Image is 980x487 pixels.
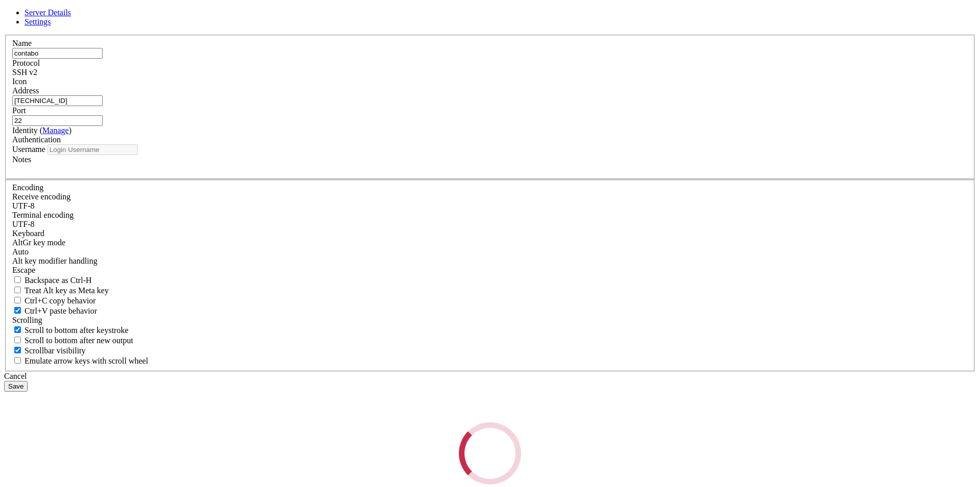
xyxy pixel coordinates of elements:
span: Backspace as Ctrl-H [24,276,92,285]
label: Protocol [12,59,40,67]
span: UTF-8 [12,220,35,228]
input: Treat Alt key as Meta key [14,287,21,293]
label: Encoding [12,183,43,192]
label: Name [12,39,32,47]
label: If true, the backspace should send BS ('\x08', aka ^H). Otherwise the backspace key should send '... [12,276,92,285]
label: The default terminal encoding. ISO-2022 enables character map translations (like graphics maps). ... [12,211,73,219]
label: Controls how the Alt key is handled. Escape: Send an ESC prefix. 8-Bit: Add 128 to the typed char... [12,257,97,265]
label: Notes [12,155,31,164]
span: Auto [12,247,29,256]
label: Username [12,145,45,153]
button: Save [4,381,28,392]
label: Keyboard [12,229,44,238]
span: Ctrl+V paste behavior [24,306,97,315]
div: Loading... [457,421,523,486]
label: Whether to scroll to the bottom on any keystroke. [12,326,129,335]
span: ( ) [40,126,71,135]
label: Authentication [12,135,61,144]
label: Set the expected encoding for data received from the host. If the encodings do not match, visual ... [12,192,70,201]
span: Ctrl+C copy behavior [24,296,96,305]
input: Scroll to bottom after new output [14,337,21,343]
span: Escape [12,266,35,274]
span: UTF-8 [12,201,35,210]
label: Whether the Alt key acts as a Meta key or as a distinct Alt key. [12,286,109,295]
input: Emulate arrow keys with scroll wheel [14,357,21,364]
input: Ctrl+C copy behavior [14,297,21,303]
label: Address [12,86,39,95]
label: Identity [12,126,71,135]
div: UTF-8 [12,220,968,229]
label: Scrolling [12,316,42,324]
div: Auto [12,247,968,257]
span: Scroll to bottom after keystroke [24,326,129,335]
label: Ctrl+V pastes if true, sends ^V to host if false. Ctrl+Shift+V sends ^V to host if true, pastes i... [12,306,97,315]
input: Port Number [12,115,103,126]
input: Login Username [47,144,138,155]
input: Server Name [12,48,103,59]
a: Manage [42,126,69,135]
label: Set the expected encoding for data received from the host. If the encodings do not match, visual ... [12,238,65,247]
div: Cancel [4,372,976,381]
input: Backspace as Ctrl-H [14,276,21,283]
label: When using the alternative screen buffer, and DECCKM (Application Cursor Keys) is active, mouse w... [12,356,148,365]
label: The vertical scrollbar mode. [12,346,86,355]
label: Scroll to bottom after new output. [12,336,133,345]
input: Host Name or IP [12,95,103,106]
label: Port [12,106,26,115]
input: Scrollbar visibility [14,347,21,353]
span: Emulate arrow keys with scroll wheel [24,356,148,365]
div: SSH v2 [12,68,968,77]
div: UTF-8 [12,201,968,211]
input: Ctrl+V paste behavior [14,307,21,314]
span: Scrollbar visibility [24,346,86,355]
a: Server Details [24,8,71,17]
span: Scroll to bottom after new output [24,336,133,345]
label: Icon [12,77,27,86]
input: Scroll to bottom after keystroke [14,326,21,333]
span: Treat Alt key as Meta key [24,286,109,295]
label: Ctrl-C copies if true, send ^C to host if false. Ctrl-Shift-C sends ^C to host if true, copies if... [12,296,96,305]
a: Settings [24,17,51,26]
span: SSH v2 [12,68,37,76]
div: Escape [12,266,968,275]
